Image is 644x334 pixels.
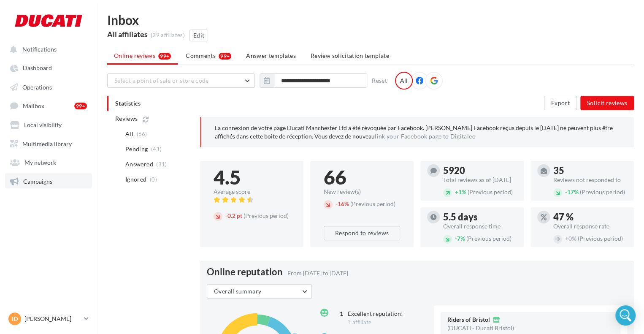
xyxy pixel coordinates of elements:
[215,124,620,141] p: La connexion de votre page Ducati Manchester Ltd a été révoquée par Facebook. [PERSON_NAME] Faceb...
[580,188,625,196] span: (Previous period)
[455,235,457,242] span: -
[107,30,148,38] div: All affiliates
[107,73,255,88] button: Select a point of sale or store code
[24,315,81,323] p: [PERSON_NAME]
[447,325,514,331] div: (DUCATI - Ducati Bristol)
[5,60,92,75] a: Dashboard
[5,154,92,169] a: My network
[74,103,87,109] div: 99+
[375,133,476,140] a: link your Facebook page to Digitaleo
[114,77,209,84] span: Select a point of sale or store code
[553,212,627,222] div: 47 %
[336,200,349,207] span: 16%
[5,117,92,132] a: Local visibility
[468,188,513,196] span: (Previous period)
[12,315,18,323] span: ID
[5,41,89,57] button: Notifications
[107,14,634,26] div: Inbox
[225,212,227,219] span: -
[333,310,343,318] div: 1
[287,269,348,277] span: From [DATE] to [DATE]
[565,235,568,242] span: +
[553,166,627,175] div: 35
[544,96,577,110] button: Export
[23,177,52,185] span: Campaigns
[443,223,517,229] div: Overall response time
[578,235,623,242] span: (Previous period)
[125,130,133,138] span: All
[311,52,389,59] span: Review solicitation template
[115,114,138,123] span: Reviews
[455,188,458,196] span: +
[24,121,62,128] span: Local visibility
[125,145,148,153] span: Pending
[565,188,579,196] span: 17%
[156,161,167,168] span: (31)
[125,160,153,168] span: Answered
[5,79,92,94] a: Operations
[553,177,627,183] div: Reviews not responded to
[7,311,90,327] a: ID [PERSON_NAME]
[214,189,290,195] div: Average score
[214,288,261,295] span: Overall summary
[350,200,395,207] span: (Previous period)
[443,212,517,222] div: 5.5 days
[324,189,400,195] div: New review(s)
[447,317,490,323] span: Riders of Bristol
[207,267,283,277] span: Online reputation
[23,102,44,109] span: Mailbox
[136,130,147,137] span: (66)
[565,235,576,242] span: 0%
[22,46,57,53] span: Notifications
[246,52,296,59] span: Answer templates
[5,98,92,113] a: Mailbox 99+
[347,319,372,326] span: 1 affiliate
[348,310,403,317] span: Excellent reputation!
[125,175,146,184] span: Ignored
[5,173,92,188] a: Campaigns
[5,136,92,151] a: Multimedia library
[615,305,636,326] div: Open Intercom Messenger
[455,188,466,196] span: 1%
[336,200,338,207] span: -
[466,235,511,242] span: (Previous period)
[395,72,413,90] div: All
[214,168,290,187] div: 4.5
[455,235,465,242] span: 7%
[24,159,56,166] span: My network
[443,166,517,175] div: 5920
[219,53,231,60] div: 99+
[368,76,390,86] button: Reset
[324,226,400,240] button: Respond to reviews
[186,52,216,60] span: Comments
[207,284,312,299] button: Overall summary
[244,212,289,219] span: (Previous period)
[324,168,400,187] div: 66
[443,177,517,183] div: Total reviews as of [DATE]
[150,176,157,183] span: (0)
[565,188,567,196] span: -
[151,146,162,152] span: (41)
[580,96,634,110] button: Solicit reviews
[553,223,627,229] div: Overall response rate
[22,140,72,147] span: Multimedia library
[23,65,52,72] span: Dashboard
[151,32,185,39] div: (29 affiliates)
[22,83,52,90] span: Operations
[225,212,242,219] span: 0.2 pt
[189,30,208,41] button: Edit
